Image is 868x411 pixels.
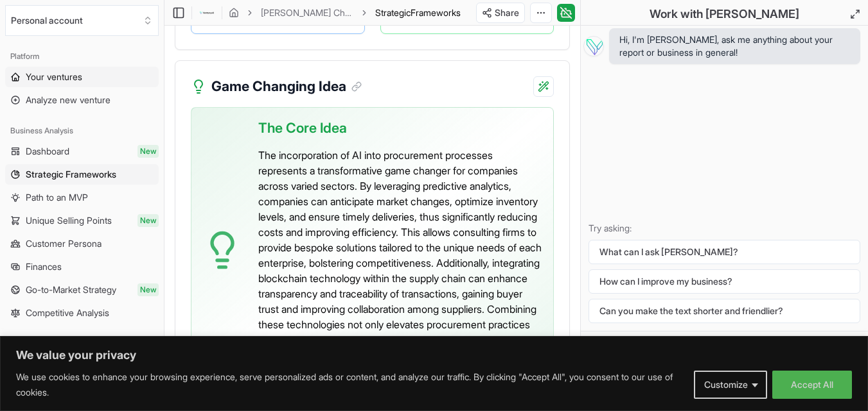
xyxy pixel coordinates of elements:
[26,191,88,204] span: Path to an MVP
[5,5,159,36] button: Select an organization
[5,141,159,162] a: DashboardNew
[261,6,353,19] a: [PERSON_NAME] Chain Solutions
[589,299,860,323] button: Can you make the text shorter and friendlier?
[26,145,69,158] span: Dashboard
[5,333,159,354] div: Tools
[772,371,852,399] button: Accept All
[650,5,799,23] h2: Work with [PERSON_NAME]
[137,214,159,227] span: New
[5,187,159,208] a: Path to an MVP
[26,237,102,250] span: Customer Persona
[589,269,860,294] button: How can I improve my business?
[211,76,362,97] h3: Game Changing Idea
[258,147,543,378] p: The incorporation of AI into procurement processes represents a transformative game changer for c...
[199,5,215,21] img: logo
[589,240,860,264] button: What can I ask [PERSON_NAME]?
[411,7,461,18] span: Frameworks
[694,371,767,399] button: Customize
[26,168,116,181] span: Strategic Frameworks
[26,260,62,273] span: Finances
[619,33,850,59] span: Hi, I'm [PERSON_NAME], ask me anything about your report or business in general!
[16,369,684,400] p: We use cookies to enhance your browsing experience, serve personalized ads or content, and analyz...
[5,280,159,300] a: Go-to-Market StrategyNew
[5,46,159,67] div: Platform
[137,283,159,296] span: New
[229,6,461,19] nav: breadcrumb
[5,67,159,87] a: Your ventures
[5,90,159,110] a: Analyze new venture
[5,210,159,231] a: Unique Selling PointsNew
[589,222,860,235] p: Try asking:
[26,94,111,106] span: Analyze new venture
[583,36,604,56] img: Vera
[5,121,159,141] div: Business Analysis
[476,3,525,23] button: Share
[258,118,347,138] span: The Core Idea
[5,303,159,323] a: Competitive Analysis
[26,283,116,296] span: Go-to-Market Strategy
[26,214,112,227] span: Unique Selling Points
[16,348,852,363] p: We value your privacy
[26,71,82,83] span: Your ventures
[495,6,519,19] span: Share
[137,145,159,158] span: New
[5,256,159,277] a: Finances
[375,6,461,19] span: StrategicFrameworks
[5,233,159,254] a: Customer Persona
[5,164,159,185] a: Strategic Frameworks
[26,306,109,319] span: Competitive Analysis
